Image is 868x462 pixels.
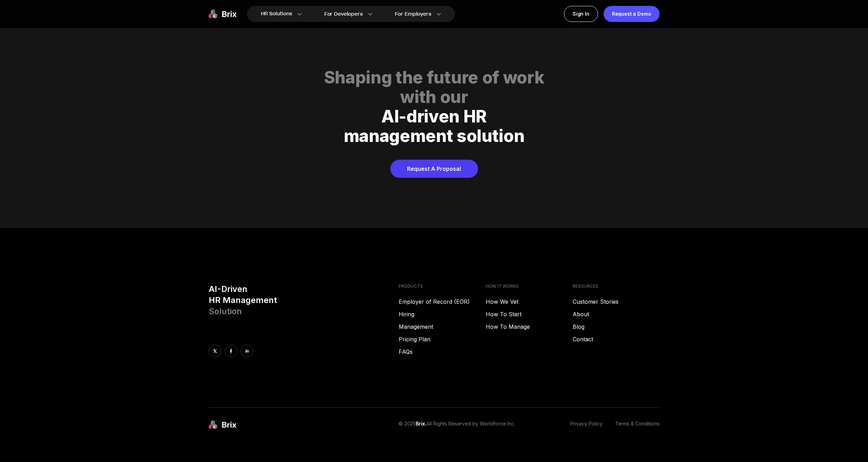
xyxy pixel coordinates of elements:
[399,322,486,331] a: Management
[399,420,515,430] p: © 2025 All Rights Reserved by Worldforce Inc.
[399,348,486,356] a: FAQs
[564,6,598,22] a: Sign In
[604,6,660,22] a: Request a Demo
[399,297,486,306] a: Employer of Record (EOR)
[324,10,363,18] span: For Developers
[573,310,660,318] a: About
[399,284,486,289] h4: PRODUCTS
[209,284,393,317] h3: AI-Driven HR Management
[399,335,486,343] a: Pricing Plan
[395,10,431,18] span: For Employers
[399,310,486,318] a: Hiring
[217,87,651,107] div: with our
[209,420,237,430] img: brix
[570,420,603,430] a: Privacy Policy
[416,421,427,427] span: Brix.
[573,335,660,343] a: Contact
[217,107,651,126] div: AI-driven HR
[573,297,660,306] a: Customer Stories
[615,420,660,430] a: Terms & Conditions
[573,284,660,289] h4: RESOURCES
[486,322,573,331] a: How To Manage
[486,284,573,289] h4: HOW IT WORKS
[217,68,651,87] div: Shaping the future of work
[573,322,660,331] a: Blog
[209,306,242,316] span: Solution
[390,160,478,178] a: Request A Proposal
[486,297,573,306] a: How We Vet
[486,310,573,318] a: How To Start
[217,126,651,146] div: management solution
[261,8,292,19] span: HR Solutions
